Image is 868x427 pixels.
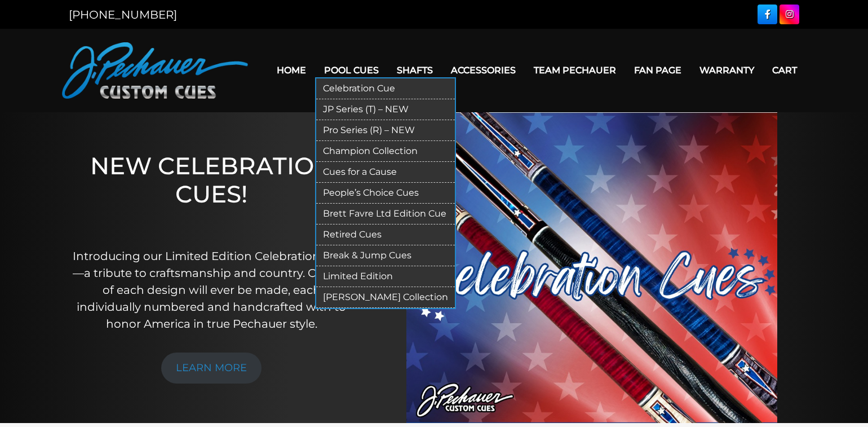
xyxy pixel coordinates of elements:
[316,287,455,308] a: [PERSON_NAME] Collection
[268,56,315,85] a: Home
[161,353,262,384] a: LEARN MORE
[316,99,455,120] a: JP Series (T) – NEW
[625,56,690,85] a: Fan Page
[316,204,455,224] a: Brett Favre Ltd Edition Cue
[316,141,455,162] a: Champion Collection
[71,248,352,332] p: Introducing our Limited Edition Celebration Cues—a tribute to craftsmanship and country. Only 50 ...
[316,162,455,183] a: Cues for a Cause
[69,8,177,21] a: [PHONE_NUMBER]
[388,56,442,85] a: Shafts
[71,152,352,232] h1: NEW CELEBRATION CUES!
[690,56,763,85] a: Warranty
[62,42,248,99] img: Pechauer Custom Cues
[316,120,455,141] a: Pro Series (R) – NEW
[525,56,625,85] a: Team Pechauer
[316,245,455,266] a: Break & Jump Cues
[316,266,455,287] a: Limited Edition
[316,183,455,204] a: People’s Choice Cues
[316,224,455,245] a: Retired Cues
[316,78,455,99] a: Celebration Cue
[442,56,525,85] a: Accessories
[763,56,806,85] a: Cart
[315,56,388,85] a: Pool Cues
